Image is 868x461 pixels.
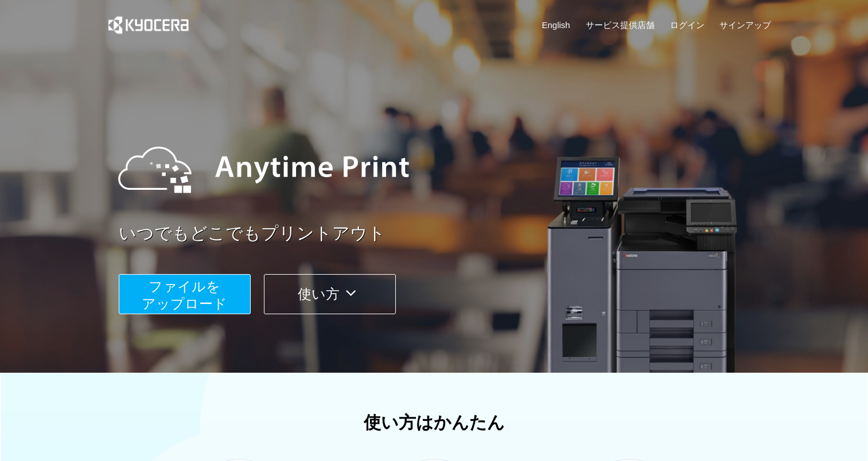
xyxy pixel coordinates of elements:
a: サインアップ [719,19,771,31]
a: いつでもどこでもプリントアウト [119,221,779,246]
a: サービス提供店舗 [586,19,655,31]
a: English [542,19,570,31]
button: 使い方 [264,274,396,314]
a: ログイン [670,19,704,31]
span: ファイルを ​​アップロード [142,279,227,311]
button: ファイルを​​アップロード [119,274,251,314]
